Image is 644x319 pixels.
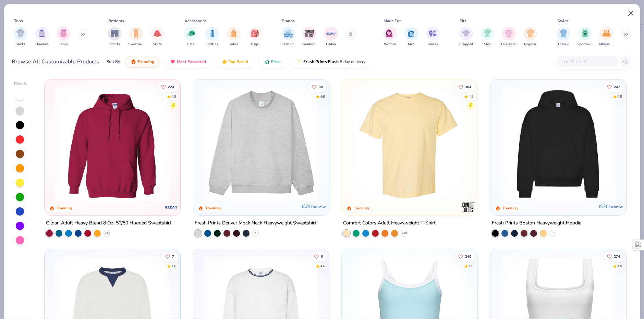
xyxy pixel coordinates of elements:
div: Filter By [14,81,28,86]
button: filter button [598,27,614,47]
span: Sweatpants [128,42,144,47]
img: Comfort Colors Image [304,28,315,39]
div: 4.6 [171,263,176,269]
span: Top Rated [229,59,248,64]
button: filter button [227,27,240,47]
span: Bottles [206,42,218,47]
button: Close [624,7,637,20]
button: Fresh Prints Flash5 day delivery [291,56,370,68]
button: Most Favorited [165,56,211,68]
div: Sort By [107,59,120,65]
span: Fresh Prints Flash [303,59,339,64]
button: Like [455,251,475,261]
button: filter button [248,27,262,47]
span: Skirts [153,42,162,47]
button: Like [604,251,623,261]
button: filter button [302,27,317,47]
button: filter button [523,27,537,47]
button: filter button [426,27,440,47]
span: 304 [465,85,471,88]
span: Trending [137,59,154,64]
span: Athleisure [598,42,614,47]
div: Gildan Adult Heavy Blend 8 Oz. 50/50 Hooded Sweatshirt [46,219,171,227]
div: Fresh Prints Denver Mock Neck Heavyweight Sweatshirt [195,219,316,227]
img: Shorts Image [111,29,119,37]
span: 90 [319,85,323,88]
button: Price [259,56,286,68]
button: filter button [557,27,570,47]
div: Comfort Colors Adult Heavyweight T-Shirt [343,219,436,227]
div: 4.8 [469,263,473,269]
div: filter for Regular [523,27,537,47]
button: Like [162,251,178,261]
img: f5d85501-0dbb-4ee4-b115-c08fa3845d83 [200,86,322,201]
span: Comfort Colors [302,42,317,47]
div: filter for Tanks [57,27,70,47]
span: Unisex [428,42,438,47]
div: Styles [557,18,569,24]
div: 4.6 [320,263,325,269]
button: filter button [57,27,70,47]
div: 4.8 [617,263,622,269]
span: 7 [172,255,174,258]
img: 01756b78-01f6-4cc6-8d8a-3c30c1a0c8ac [51,86,173,201]
img: Gildan logo [165,200,178,214]
button: filter button [383,27,397,47]
div: Fits [460,18,466,24]
span: Men [408,42,415,47]
div: 4.9 [469,94,473,99]
img: TopRated.gif [222,59,227,64]
img: flash.gif [296,59,302,64]
img: Skirts Image [154,29,161,37]
div: filter for Shorts [108,27,121,47]
button: filter button [108,27,121,47]
img: a90f7c54-8796-4cb2-9d6e-4e9644cfe0fe [322,86,443,201]
button: Trending [125,56,159,68]
span: 274 [614,255,620,258]
span: Gildan [326,42,336,47]
span: Exclusive [311,204,326,209]
img: Women Image [386,29,394,37]
img: Hats Image [187,29,195,37]
div: 4.8 [320,94,325,99]
input: Try "T-Shirt" [561,58,613,65]
button: filter button [324,27,338,47]
img: Shirts Image [16,29,24,37]
span: + 10 [253,231,258,235]
span: Slim [484,42,491,47]
div: filter for Athleisure [598,27,614,47]
button: filter button [280,27,296,47]
div: filter for Cropped [459,27,473,47]
img: Fresh Prints Image [283,28,293,39]
div: filter for Men [404,27,418,47]
div: filter for Comfort Colors [302,27,317,47]
img: Regular Image [526,29,534,37]
button: filter button [128,27,144,47]
div: filter for Classic [557,27,570,47]
button: filter button [577,27,593,47]
button: Like [308,82,326,91]
div: filter for Hoodies [35,27,49,47]
span: Sportswear [577,42,593,47]
span: 247 [614,85,620,88]
div: 4.8 [171,94,176,99]
button: filter button [14,27,27,47]
div: filter for Women [383,27,397,47]
button: filter button [459,27,473,47]
img: Bags Image [251,29,258,37]
img: Slim Image [484,29,491,37]
button: Like [158,82,178,91]
div: filter for Bags [248,27,262,47]
img: most_fav.gif [170,59,175,64]
span: Women [384,42,396,47]
img: Totes Image [230,29,237,37]
span: 5 day delivery [340,58,365,66]
button: filter button [184,27,197,47]
button: Like [604,82,623,91]
button: Like [455,82,475,91]
div: filter for Sweatpants [128,27,144,47]
span: 224 [168,85,174,88]
div: filter for Gildan [324,27,338,47]
img: Hoodies Image [38,29,46,37]
span: Fresh Prints [280,42,296,47]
